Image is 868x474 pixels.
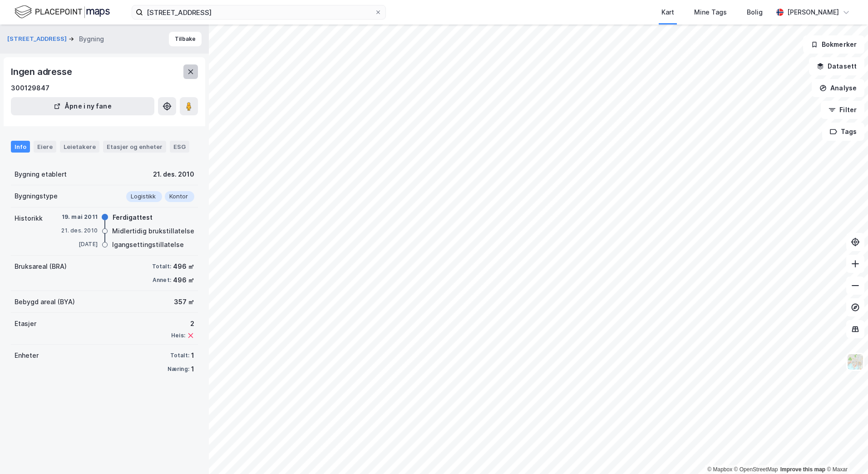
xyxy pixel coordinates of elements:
div: 1 [191,364,194,375]
div: Bruksareal (BRA) [15,261,67,272]
div: Bolig [747,7,763,18]
div: Mine Tags [694,7,727,18]
a: OpenStreetMap [734,466,778,473]
div: Totalt: [152,263,171,270]
button: Datasett [809,57,864,75]
div: [DATE] [61,240,98,248]
button: Tags [822,123,864,141]
div: Midlertidig brukstillatelse [112,226,194,237]
div: 357 ㎡ [174,296,194,307]
div: Heis: [171,332,185,339]
button: Bokmerker [803,35,864,54]
input: Søk på adresse, matrikkel, gårdeiere, leietakere eller personer [143,5,375,19]
button: Filter [821,101,864,119]
div: Historikk [15,213,43,224]
div: Ferdigattest [113,212,153,223]
div: 21. des. 2010 [61,227,98,235]
div: [PERSON_NAME] [787,7,839,18]
div: Bebygd areal (BYA) [15,296,75,307]
div: Totalt: [170,352,189,359]
div: Kontrollprogram for chat [823,430,868,474]
div: Etasjer og enheter [107,143,163,151]
div: Kart [661,7,674,18]
div: Bygning [79,34,104,44]
div: Bygning etablert [15,169,67,180]
div: 496 ㎡ [173,261,194,272]
div: Ingen adresse [11,64,74,79]
div: Næring: [168,365,189,373]
div: 19. mai 2011 [61,213,98,221]
div: 496 ㎡ [173,275,194,286]
div: Leietakere [60,141,99,153]
div: Info [11,141,30,153]
div: Annet: [153,276,171,284]
a: Mapbox [707,466,732,473]
button: Tilbake [169,32,202,46]
a: Improve this map [780,466,825,473]
img: Z [847,353,864,370]
div: Enheter [15,350,39,361]
div: Eiere [34,141,56,153]
button: [STREET_ADDRESS] [7,35,69,44]
div: Igangsettingstillatelse [112,239,184,250]
img: logo.f888ab2527a4732fd821a326f86c7f29.svg [15,4,110,20]
div: ESG [170,141,189,153]
div: Etasjer [15,318,36,329]
div: 1 [191,350,194,361]
div: 21. des. 2010 [153,169,194,180]
div: Bygningstype [15,191,58,202]
button: Åpne i ny fane [11,97,154,115]
iframe: Chat Widget [823,430,868,474]
button: Analyse [812,79,864,97]
div: 2 [171,318,194,329]
div: 300129847 [11,83,49,94]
